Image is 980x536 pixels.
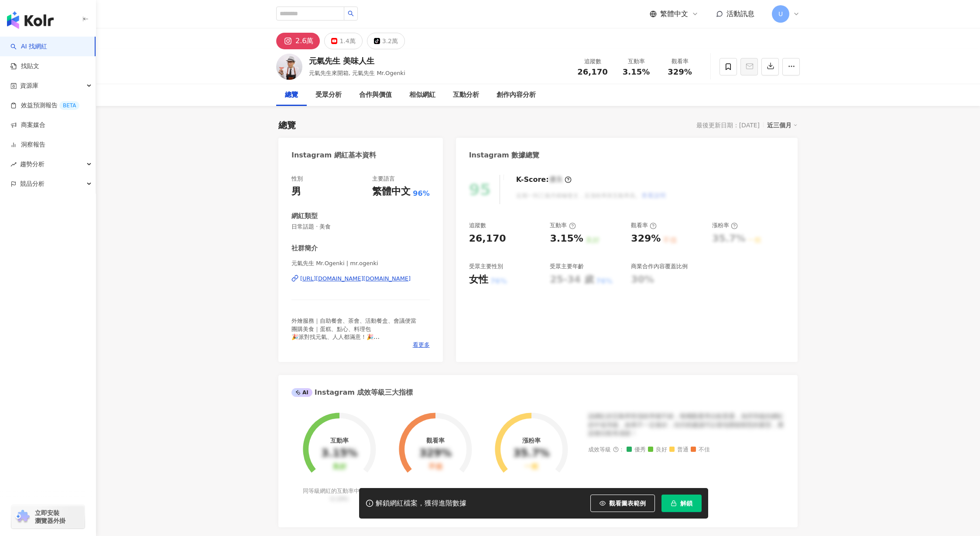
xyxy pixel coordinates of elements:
span: 不佳 [691,447,710,453]
a: 洞察報告 [10,140,45,149]
div: 觀看率 [663,57,696,66]
span: 96% [413,189,429,198]
button: 解鎖 [661,495,702,512]
div: 相似網紅 [409,90,435,100]
span: 趨勢分析 [20,154,45,174]
div: 3.2萬 [382,35,398,47]
div: 最後更新日期：[DATE] [696,122,760,129]
div: 商業合作內容覆蓋比例 [631,263,688,270]
div: 創作內容分析 [497,90,536,100]
div: 35.7% [513,447,549,460]
div: Instagram 網紅基本資料 [291,150,376,160]
div: 男 [291,185,301,198]
div: 主要語言 [372,175,395,183]
button: 1.4萬 [324,33,362,49]
div: 追蹤數 [469,222,486,229]
div: 繁體中文 [372,185,411,198]
a: 商案媒合 [10,121,45,130]
a: chrome extension立即安裝 瀏覽器外掛 [11,505,85,529]
div: 合作與價值 [359,90,392,100]
div: 成效等級 ： [588,447,785,453]
a: 效益預測報告BETA [10,101,79,110]
div: 2.6萬 [295,35,313,47]
div: Instagram 數據總覽 [469,150,540,160]
span: 解鎖 [680,500,692,507]
span: 26,170 [577,67,607,76]
div: 受眾分析 [315,90,342,100]
span: 優秀 [627,447,646,453]
span: 普通 [669,447,689,453]
button: 3.2萬 [367,33,405,49]
button: 2.6萬 [276,33,320,49]
span: rise [10,161,17,167]
div: 解鎖網紅檔案，獲得進階數據 [376,499,466,508]
div: 同等級網紅的互動率中位數為 [302,487,378,503]
span: 觀看圖表範例 [609,500,646,507]
div: 良好 [332,463,346,471]
div: 3.15% [321,447,357,460]
div: 329% [419,447,452,460]
div: 元氣先生 美味人生 [309,55,405,66]
div: 26,170 [469,232,506,246]
a: 找貼文 [10,62,39,71]
div: 女性 [469,273,488,287]
div: 性別 [291,175,303,183]
div: 受眾主要年齡 [550,263,584,270]
div: 1.4萬 [339,35,355,47]
img: KOL Avatar [276,54,302,80]
div: 互動率 [550,222,576,229]
div: 總覽 [278,119,296,131]
div: 總覽 [285,90,298,100]
div: 互動分析 [453,90,479,100]
a: [URL][DOMAIN_NAME][DOMAIN_NAME] [291,275,430,283]
button: 觀看圖表範例 [590,495,655,512]
div: 追蹤數 [576,57,609,66]
img: logo [7,11,54,29]
span: 329% [668,68,692,76]
div: 該網紅的互動率和漲粉率都不錯，唯獨觀看率比較普通，為同等級的網紅的中低等級，效果不一定會好，但仍然建議可以發包開箱類型的案型，應該會比較有成效！ [588,412,785,438]
div: 社群簡介 [291,244,318,253]
span: 活動訊息 [726,10,754,18]
div: 329% [631,232,661,246]
div: 漲粉率 [522,437,541,444]
div: 互動率 [330,437,349,444]
div: 受眾主要性別 [469,263,503,270]
div: 一般 [524,463,538,471]
span: 資源庫 [20,76,38,96]
span: 繁體中文 [660,9,688,19]
span: 立即安裝 瀏覽器外掛 [35,509,65,525]
div: [URL][DOMAIN_NAME][DOMAIN_NAME] [300,275,411,283]
div: 網紅類型 [291,212,318,221]
img: chrome extension [14,510,31,524]
div: 同等級網紅的觀看率中位數為 [397,487,474,503]
span: 3.15% [623,68,650,76]
span: 外燴服務｜自助餐會、茶會、活動餐盒、會議便當 團購美食｜蛋糕、點心、料理包 🎉派對找元氣、人人都滿意！🎉 #外燴 #外燴服務 #台北外燴 #茶會 #點心 #茶會點心 #自助餐會 #辦桌 #尾牙 ... [291,318,425,364]
div: 互動率 [620,57,653,66]
div: K-Score : [516,175,572,184]
div: 觀看率 [426,437,445,444]
div: AI [291,388,312,397]
span: U [778,9,783,19]
span: 良好 [648,447,667,453]
div: 觀看率 [631,222,657,229]
div: 同等級網紅的漲粉率中位數為 [493,487,570,503]
div: 3.15% [550,232,583,246]
span: 元氣先生 Mr.Ogenki | mr.ogenki [291,259,430,267]
span: 元氣先生來開箱, 元氣先生 Mr.Ogenki [309,70,405,76]
span: 日常話題 · 美食 [291,223,430,231]
div: 近三個月 [767,119,798,131]
span: 看更多 [413,341,430,349]
a: searchAI 找網紅 [10,42,47,51]
div: Instagram 成效等級三大指標 [291,388,413,397]
div: 不佳 [428,463,442,471]
div: 漲粉率 [712,222,738,229]
span: search [348,10,354,17]
span: 競品分析 [20,174,45,194]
